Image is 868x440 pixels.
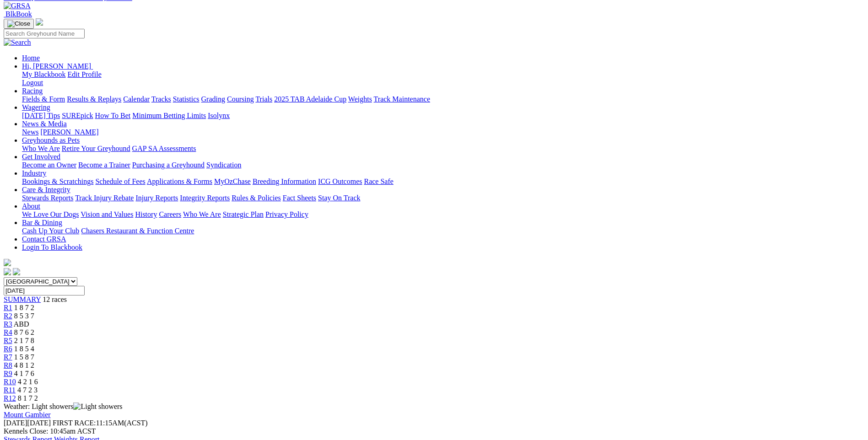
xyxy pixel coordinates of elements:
[4,353,12,361] span: R7
[17,386,38,394] span: 4 7 2 3
[14,337,34,344] span: 2 1 7 8
[22,79,43,86] a: Logout
[14,304,34,311] span: 1 8 7 2
[22,194,73,202] a: Stewards Reports
[18,378,38,386] span: 4 2 1 6
[13,268,20,275] img: twitter.svg
[374,95,430,103] a: Track Maintenance
[14,312,34,320] span: 8 5 3 7
[364,177,393,185] a: Race Safe
[22,120,67,128] a: News & Media
[67,95,121,103] a: Results & Replays
[95,177,145,185] a: Schedule of Fees
[274,95,346,103] a: 2025 TAB Adelaide Cup
[4,19,34,29] button: Toggle navigation
[95,112,131,119] a: How To Bet
[22,194,864,202] div: Care & Integrity
[4,345,12,353] span: R6
[22,219,62,226] a: Bar & Dining
[14,328,34,336] span: 8 7 6 2
[123,95,150,103] a: Calendar
[283,194,316,202] a: Fact Sheets
[4,38,31,47] img: Search
[4,386,16,394] a: R11
[22,87,43,95] a: Racing
[14,361,34,369] span: 4 8 1 2
[68,70,102,78] a: Edit Profile
[73,402,122,411] img: Light showers
[227,95,254,103] a: Coursing
[173,95,199,103] a: Statistics
[132,112,206,119] a: Minimum Betting Limits
[14,345,34,353] span: 1 8 5 4
[62,112,93,119] a: SUREpick
[147,177,212,185] a: Applications & Forms
[22,210,79,218] a: We Love Our Dogs
[265,210,308,218] a: Privacy Policy
[132,145,196,152] a: GAP SA Assessments
[4,361,12,369] a: R8
[132,161,205,169] a: Purchasing a Greyhound
[22,227,864,235] div: Bar & Dining
[81,227,194,235] a: Chasers Restaurant & Function Centre
[22,95,65,103] a: Fields & Form
[22,128,864,136] div: News & Media
[348,95,372,103] a: Weights
[14,353,34,361] span: 1 5 8 7
[206,161,241,169] a: Syndication
[4,10,32,18] a: BlkBook
[4,295,41,303] a: SUMMARY
[4,411,51,419] a: Mount Gambier
[22,161,76,169] a: Become an Owner
[22,169,46,177] a: Industry
[253,177,316,185] a: Breeding Information
[4,29,85,38] input: Search
[5,10,32,18] span: BlkBook
[22,70,864,87] div: Hi, [PERSON_NAME]
[4,268,11,275] img: facebook.svg
[232,194,281,202] a: Rules & Policies
[214,177,251,185] a: MyOzChase
[318,194,360,202] a: Stay On Track
[4,328,12,336] a: R4
[53,419,148,427] span: 11:15AM(ACST)
[4,337,12,344] a: R5
[22,95,864,103] div: Racing
[22,235,66,243] a: Contact GRSA
[4,394,16,402] a: R12
[22,62,93,70] a: Hi, [PERSON_NAME]
[208,112,230,119] a: Isolynx
[318,177,362,185] a: ICG Outcomes
[4,286,85,295] input: Select date
[4,320,12,328] a: R3
[40,128,98,136] a: [PERSON_NAME]
[22,145,864,153] div: Greyhounds as Pets
[22,243,82,251] a: Login To Blackbook
[81,210,133,218] a: Vision and Values
[4,312,12,320] a: R2
[22,153,60,161] a: Get Involved
[255,95,272,103] a: Trials
[4,370,12,377] a: R9
[22,145,60,152] a: Who We Are
[22,62,91,70] span: Hi, [PERSON_NAME]
[53,419,96,427] span: FIRST RACE:
[201,95,225,103] a: Grading
[43,295,67,303] span: 12 races
[22,70,66,78] a: My Blackbook
[22,177,864,186] div: Industry
[62,145,130,152] a: Retire Your Greyhound
[22,210,864,219] div: About
[4,427,864,435] div: Kennels Close: 10:45am ACST
[4,378,16,386] a: R10
[4,304,12,311] a: R1
[22,136,80,144] a: Greyhounds as Pets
